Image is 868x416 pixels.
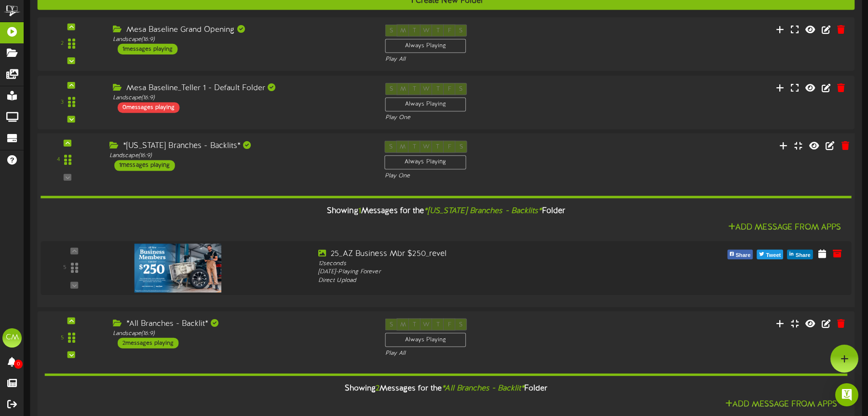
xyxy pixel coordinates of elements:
[424,207,542,216] i: *[US_STATE] Branches - Backlits*
[318,268,641,277] div: [DATE] - Playing Forever
[118,103,179,113] div: 0 messages playing
[2,328,22,348] div: CM
[385,173,577,181] div: Play One
[794,251,813,261] span: Share
[318,260,641,268] div: 12 seconds
[33,201,859,222] div: Showing Messages for the Folder
[113,330,371,338] div: Landscape ( 16:9 )
[385,156,466,170] div: Always Playing
[376,384,380,393] span: 2
[385,98,466,112] div: Always Playing
[318,277,641,285] div: Direct Upload
[385,114,575,122] div: Play One
[113,36,371,44] div: Landscape ( 16:9 )
[385,333,466,347] div: Always Playing
[113,319,371,330] div: *All Branches - Backlit*
[725,222,844,234] button: Add Message From Apps
[114,161,175,171] div: 1 messages playing
[757,250,784,260] button: Tweet
[722,399,841,411] button: Add Message From Apps
[385,55,575,64] div: Play All
[113,25,371,36] div: Mesa Baseline Grand Opening
[109,141,370,152] div: *[US_STATE] Branches - Backlits*
[835,383,858,406] div: Open Intercom Messenger
[442,384,524,393] i: *All Branches - Backlit*
[733,251,752,261] span: Share
[385,39,466,53] div: Always Playing
[318,249,641,260] div: 25_AZ Business Mbr $250_revel
[764,251,783,261] span: Tweet
[727,250,753,260] button: Share
[135,244,221,293] img: 33b07505-bbb7-41ff-99fc-db9e5f5c94c2.png
[358,207,361,216] span: 1
[113,83,371,94] div: Mesa Baseline_Teller 1 - Default Folder
[118,338,178,349] div: 2 messages playing
[385,350,575,358] div: Play All
[787,250,813,260] button: Share
[113,94,371,102] div: Landscape ( 16:9 )
[14,360,23,369] span: 0
[118,44,177,54] div: 1 messages playing
[109,152,370,161] div: Landscape ( 16:9 )
[37,378,854,399] div: Showing Messages for the Folder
